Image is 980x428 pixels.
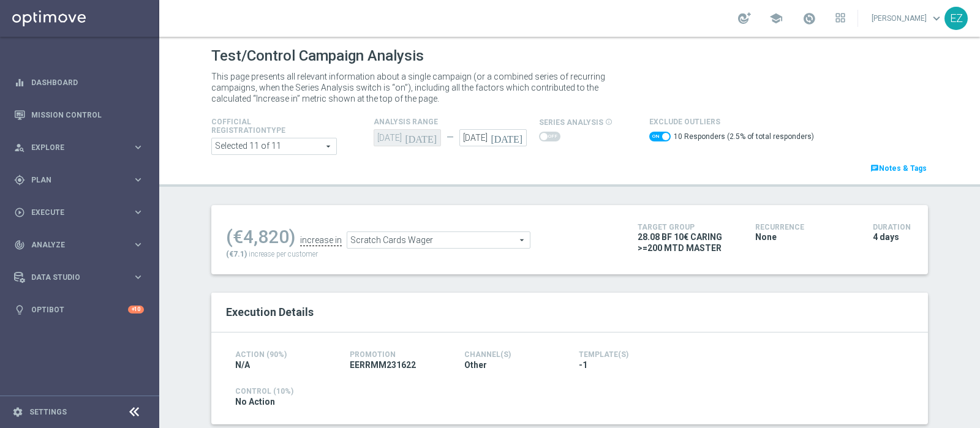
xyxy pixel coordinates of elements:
span: school [769,12,783,25]
div: Explore [14,142,132,153]
span: Data Studio [31,274,132,281]
div: +10 [128,306,144,313]
p: This page presents all relevant information about a single campaign (or a combined series of recu... [211,71,622,104]
i: keyboard_arrow_right [132,206,144,218]
span: -1 [579,359,587,370]
i: person_search [14,142,25,153]
span: Analyze [31,241,132,249]
div: increase in [300,235,342,246]
i: info_outline [605,118,612,126]
div: Data Studio [14,272,132,283]
i: track_changes [14,239,25,250]
span: EERRMM231622 [350,359,416,370]
div: Analyze [14,239,132,250]
a: Settings [29,408,67,416]
div: Execute [14,207,132,218]
a: chatNotes & Tags [869,162,928,175]
i: [DATE] [491,129,527,143]
span: Execution Details [226,306,314,318]
div: Optibot [14,293,144,326]
h4: Action (90%) [235,350,331,359]
h4: Cofficial Registrationtype [211,118,315,135]
i: keyboard_arrow_right [132,141,144,153]
i: settings [12,407,23,418]
label: 10 Responders (2.5% of total responders) [674,132,814,142]
span: Expert Online Expert Retail Master Online Master Retail Other and 6 more [212,138,336,154]
a: Dashboard [31,66,144,99]
h4: Exclude Outliers [649,118,814,126]
i: chat [870,164,879,173]
button: gps_fixed Plan keyboard_arrow_right [13,175,145,185]
div: Dashboard [14,66,144,99]
span: 28.08 BF 10€ CARING >=200 MTD MASTER [638,231,737,253]
i: lightbulb [14,304,25,315]
span: N/A [235,359,250,370]
h4: Control (10%) [235,387,904,396]
h4: Template(s) [579,350,904,359]
i: keyboard_arrow_right [132,271,144,283]
i: [DATE] [405,129,441,143]
span: increase per customer [249,250,318,258]
span: Other [464,359,487,370]
h1: Test/Control Campaign Analysis [211,47,424,65]
button: lightbulb Optibot +10 [13,305,145,315]
span: series analysis [539,118,603,127]
span: 4 days [873,231,899,242]
span: No Action [235,396,275,407]
h4: Recurrence [755,223,854,231]
div: EZ [944,7,968,30]
div: — [441,132,459,143]
h4: Channel(s) [464,350,560,359]
span: (€7.1) [226,250,247,258]
span: keyboard_arrow_down [930,12,943,25]
button: person_search Explore keyboard_arrow_right [13,143,145,152]
h4: Promotion [350,350,446,359]
h4: Target Group [638,223,737,231]
button: Data Studio keyboard_arrow_right [13,272,145,282]
button: Mission Control [13,110,145,120]
div: (€4,820) [226,226,295,248]
h4: analysis range [374,118,539,126]
i: equalizer [14,77,25,88]
input: Select Date [459,129,527,146]
span: Execute [31,209,132,216]
div: Plan [14,175,132,186]
i: gps_fixed [14,175,25,186]
a: Optibot [31,293,128,326]
a: [PERSON_NAME]keyboard_arrow_down [870,9,944,28]
span: None [755,231,777,242]
button: equalizer Dashboard [13,78,145,88]
span: Explore [31,144,132,151]
span: Plan [31,176,132,184]
i: keyboard_arrow_right [132,239,144,250]
div: Mission Control [14,99,144,131]
i: keyboard_arrow_right [132,174,144,186]
i: play_circle_outline [14,207,25,218]
a: Mission Control [31,99,144,131]
h4: Duration [873,223,913,231]
button: track_changes Analyze keyboard_arrow_right [13,240,145,250]
button: play_circle_outline Execute keyboard_arrow_right [13,208,145,217]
